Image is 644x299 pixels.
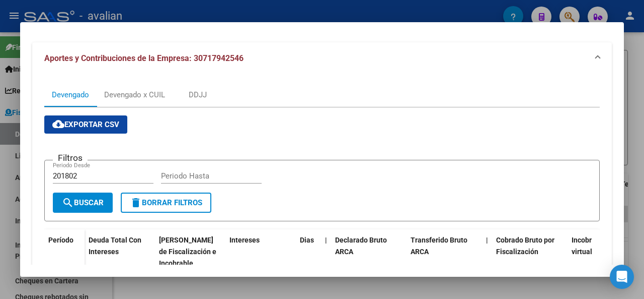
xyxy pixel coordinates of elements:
span: Buscar [62,198,104,207]
button: Exportar CSV [44,115,127,134]
datatable-header-cell: Incobrable / Acta virtual [568,229,643,274]
datatable-header-cell: Cobrado Bruto por Fiscalización [492,229,568,274]
span: Intereses [229,236,260,244]
datatable-header-cell: Dias [296,229,321,274]
div: Devengado [52,89,89,100]
div: DDJJ [189,89,207,100]
datatable-header-cell: Período [44,229,85,272]
datatable-header-cell: Deuda Bruta Neto de Fiscalización e Incobrable [155,229,225,274]
mat-expansion-panel-header: Aportes y Contribuciones de la Empresa: 30717942546 [32,42,612,75]
span: Exportar CSV [52,120,119,129]
datatable-header-cell: Deuda Total Con Intereses [85,229,155,274]
datatable-header-cell: Transferido Bruto ARCA [407,229,482,274]
mat-icon: delete [130,197,142,209]
datatable-header-cell: Intereses [225,229,296,274]
h3: Filtros [53,152,88,163]
datatable-header-cell: | [321,229,331,274]
span: Dias [300,236,314,244]
div: Open Intercom Messenger [610,265,634,289]
span: [PERSON_NAME] de Fiscalización e Incobrable [159,236,216,267]
span: | [486,236,488,244]
button: Buscar [53,193,113,213]
span: Deuda Total Con Intereses [89,236,141,256]
datatable-header-cell: | [482,229,492,274]
span: Cobrado Bruto por Fiscalización [496,236,554,256]
span: Período [48,236,73,244]
datatable-header-cell: Declarado Bruto ARCA [331,229,407,274]
span: Declarado Bruto ARCA [335,236,387,256]
mat-icon: search [62,197,74,209]
span: | [325,236,327,244]
span: Borrar Filtros [130,198,202,207]
span: Transferido Bruto ARCA [411,236,467,256]
span: Incobrable / Acta virtual [572,236,626,256]
span: Aportes y Contribuciones de la Empresa: 30717942546 [44,53,244,63]
button: Borrar Filtros [121,193,211,213]
div: Devengado x CUIL [104,89,165,100]
mat-icon: cloud_download [52,118,64,130]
